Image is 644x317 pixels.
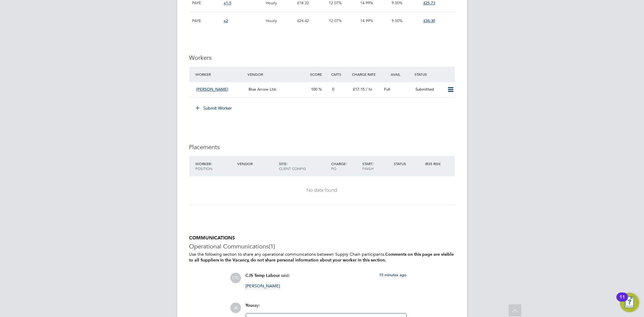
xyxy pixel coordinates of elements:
[197,87,229,92] span: [PERSON_NAME]
[189,242,455,250] h3: Operational Communications
[382,69,413,80] div: Avail
[423,0,435,5] span: £25.73
[269,242,275,250] span: (1)
[296,12,327,30] div: £24.42
[362,161,374,171] span: / Finish
[194,158,236,174] div: Worker
[248,87,277,92] span: Blue Arrow Ltd.
[236,158,277,169] div: Vendor
[366,87,372,92] span: / hr
[379,272,407,277] span: 15 minutes ago
[246,69,309,80] div: Vendor
[309,69,330,80] div: Score
[360,18,373,23] span: 14.99%
[277,158,330,174] div: Site
[246,303,407,313] div: say:
[392,18,403,23] span: 9.00%
[424,158,444,169] div: IR35 Risk
[224,18,228,23] span: x2
[423,18,435,23] span: £34.30
[189,235,455,241] h5: COMMUNICATIONS
[189,252,454,263] b: Comments on this page are visible to all Suppliers in the Vacancy, do not share personal informat...
[353,87,365,92] span: £17.15
[413,85,444,94] div: Submitted
[620,293,639,312] button: Open Resource Center, 11 new notifications
[620,297,625,305] div: 11
[392,158,424,169] div: Status
[330,69,351,80] div: Cmts
[360,0,373,5] span: 14.99%
[246,273,280,278] span: CJS Temp Labour
[279,161,306,171] span: / Client Config
[194,69,246,80] div: Worker
[224,0,231,5] span: x1.5
[281,273,290,278] span: said:
[330,158,361,174] div: Charge
[331,161,347,171] span: / PO
[189,54,455,62] h3: Workers
[231,303,241,313] span: JS
[191,12,222,30] div: PAYE
[246,283,280,289] span: [PERSON_NAME]
[413,69,455,80] div: Status
[231,273,241,283] span: CTL
[351,69,382,80] div: Charge Rate
[192,103,237,113] button: Submit Worker
[189,251,455,263] p: Use the following section to share any operational communications between Supply Chain participants.
[311,87,318,92] span: 100
[329,0,342,5] span: 12.07%
[264,12,296,30] div: Hourly
[246,303,253,308] span: You
[392,0,403,5] span: 9.00%
[361,158,392,174] div: Start
[196,161,213,171] span: / Position
[189,143,455,151] h3: Placements
[195,187,449,194] div: No data found
[384,87,390,92] span: Full
[332,87,334,92] span: 0
[329,18,342,23] span: 12.07%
